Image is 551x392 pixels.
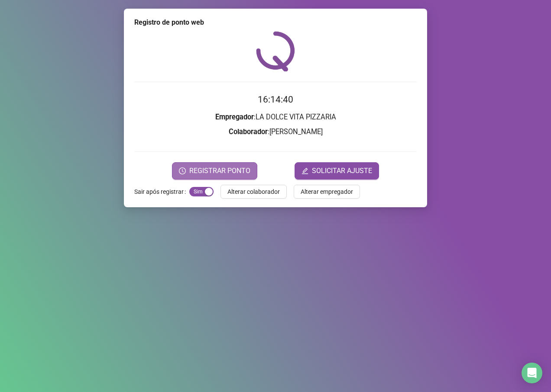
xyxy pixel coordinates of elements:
div: Registro de ponto web [134,17,417,28]
h3: : LA DOLCE VITA PIZZARIA [134,112,417,123]
span: SOLICITAR AJUSTE [312,166,372,176]
label: Sair após registrar [134,185,189,199]
button: Alterar empregador [294,185,360,199]
span: REGISTRAR PONTO [189,166,250,176]
button: editSOLICITAR AJUSTE [295,162,379,180]
time: 16:14:40 [258,94,293,105]
span: edit [301,167,308,174]
img: QRPoint [256,31,295,71]
span: Alterar empregador [301,187,353,196]
span: Alterar colaborador [227,187,280,196]
strong: Colaborador [229,128,268,136]
div: Open Intercom Messenger [522,363,542,383]
span: clock-circle [179,167,186,174]
button: Alterar colaborador [220,185,287,199]
h3: : [PERSON_NAME] [134,126,417,138]
button: REGISTRAR PONTO [172,162,257,180]
strong: Empregador [215,113,254,121]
